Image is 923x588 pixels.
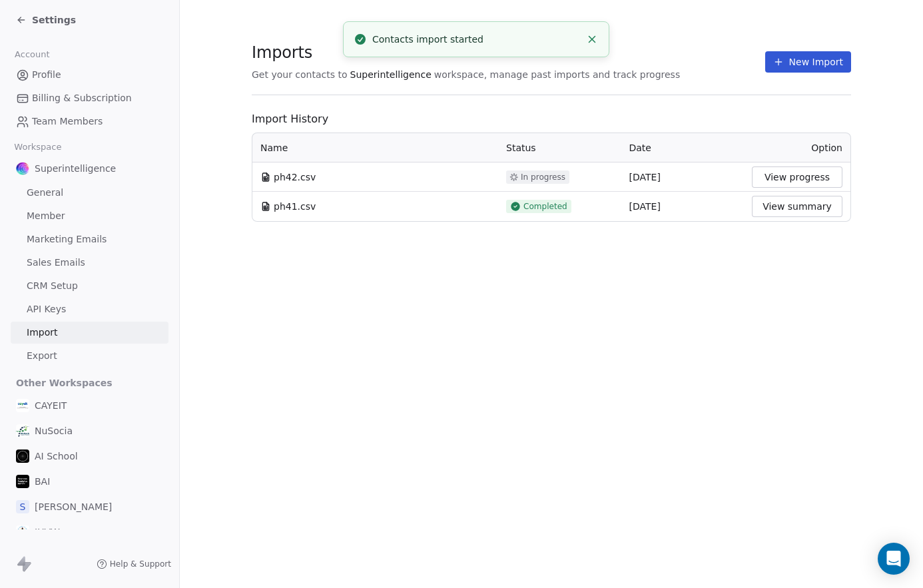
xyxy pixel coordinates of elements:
a: Export [11,345,168,367]
span: Import History [252,111,851,127]
button: View summary [752,196,842,217]
span: Option [811,143,842,153]
img: CAYEIT%20Square%20Logo.png [16,399,29,412]
img: 3.png [16,449,29,463]
div: Contacts import started [372,33,581,47]
span: Imports [252,43,680,63]
div: [DATE] [629,170,737,184]
span: Import [27,326,57,340]
span: Account [9,45,55,65]
span: CAYEIT [35,399,67,412]
span: Date [629,143,651,153]
button: New Import [765,51,851,73]
span: Billing & Subscription [32,91,132,105]
a: Help & Support [97,559,171,569]
a: Settings [16,13,76,27]
span: IUVW [35,525,60,539]
span: API Keys [27,302,66,316]
span: BAI [35,475,50,488]
span: ph41.csv [274,200,316,213]
span: AI School [35,449,78,463]
span: S [16,500,29,513]
span: Export [27,349,57,363]
a: Profile [11,64,168,86]
div: [DATE] [629,200,737,213]
span: Sales Emails [27,256,85,270]
a: Billing & Subscription [11,87,168,109]
span: Workspace [9,137,67,157]
span: workspace, manage past imports and track progress [434,68,680,81]
a: Team Members [11,111,168,133]
span: Settings [32,13,76,27]
span: [PERSON_NAME] [35,500,112,513]
span: Other Workspaces [11,372,118,394]
span: Profile [32,68,61,82]
a: Marketing Emails [11,228,168,250]
span: Status [506,143,536,153]
a: Import [11,322,168,344]
img: VedicU.png [16,525,29,539]
span: Superintelligence [35,162,116,175]
span: Marketing Emails [27,232,107,246]
span: Team Members [32,115,103,129]
span: General [27,186,63,200]
span: NuSocia [35,424,73,438]
span: CRM Setup [27,279,78,293]
div: Open Intercom Messenger [878,543,910,575]
span: Name [260,141,288,154]
a: General [11,182,168,204]
span: In progress [521,172,565,182]
a: Member [11,205,168,227]
a: Sales Emails [11,252,168,274]
button: Close toast [583,31,601,48]
img: LOGO_1_WB.png [16,424,29,438]
span: Get your contacts to [252,68,348,81]
button: View progress [752,166,842,188]
a: API Keys [11,298,168,320]
span: Member [27,209,65,223]
span: Completed [523,201,567,212]
a: CRM Setup [11,275,168,297]
span: Superintelligence [350,68,432,81]
img: bar1.webp [16,475,29,488]
img: sinews%20copy.png [16,162,29,175]
span: Help & Support [110,559,171,569]
span: ph42.csv [274,170,316,184]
